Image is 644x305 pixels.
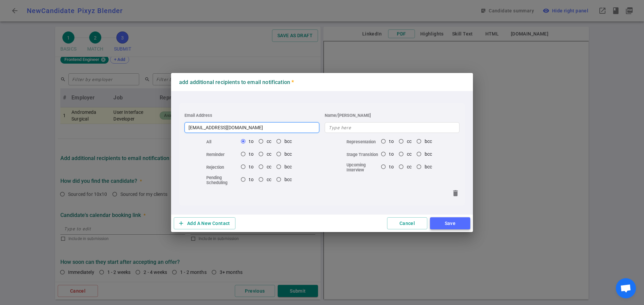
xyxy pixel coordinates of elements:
[206,139,238,144] h3: All
[249,177,253,182] span: to
[346,162,379,172] h3: Upcoming interview
[325,122,460,133] input: Type here
[430,217,470,230] button: Save
[184,122,319,133] input: Type here
[249,164,253,169] span: to
[267,177,271,182] span: cc
[284,177,292,182] span: bcc
[407,139,412,144] span: cc
[267,151,271,157] span: cc
[284,151,292,157] span: bcc
[267,139,271,144] span: cc
[179,79,294,85] strong: Add additional recipients to email notification
[249,151,253,157] span: to
[407,151,412,157] span: cc
[206,152,238,157] h3: Reminder
[425,139,432,144] span: bcc
[325,113,460,118] h3: Name/[PERSON_NAME]
[346,139,379,144] h3: Representation
[389,164,393,169] span: to
[407,164,412,169] span: cc
[284,164,292,169] span: bcc
[206,165,238,170] h3: Rejection
[425,164,432,169] span: bcc
[249,139,253,144] span: to
[178,220,184,227] i: add
[284,139,292,144] span: bcc
[267,164,271,169] span: cc
[616,278,636,298] div: Open chat
[174,217,235,230] button: addAdd A New Contact
[206,175,238,185] h3: Pending scheduling
[389,151,393,157] span: to
[389,139,393,144] span: to
[425,151,432,157] span: bcc
[449,186,462,200] button: Remove contact
[184,113,212,118] h3: Email Address
[346,152,379,157] h3: Stage Transition
[451,189,460,197] i: delete
[387,217,427,230] button: Cancel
